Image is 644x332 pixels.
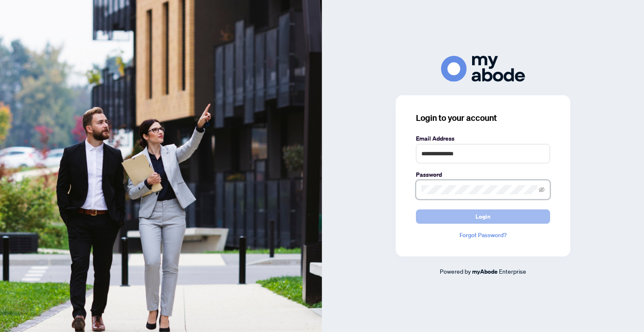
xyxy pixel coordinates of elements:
img: ma-logo [441,56,525,81]
span: Powered by [440,267,471,275]
label: Email Address [416,134,550,143]
span: Login [475,210,491,223]
a: Forgot Password? [416,230,550,240]
span: Enterprise [499,267,526,275]
button: Login [416,209,550,224]
label: Password [416,170,550,179]
h3: Login to your account [416,112,550,124]
a: myAbode [472,267,498,276]
span: eye-invisible [539,187,545,193]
